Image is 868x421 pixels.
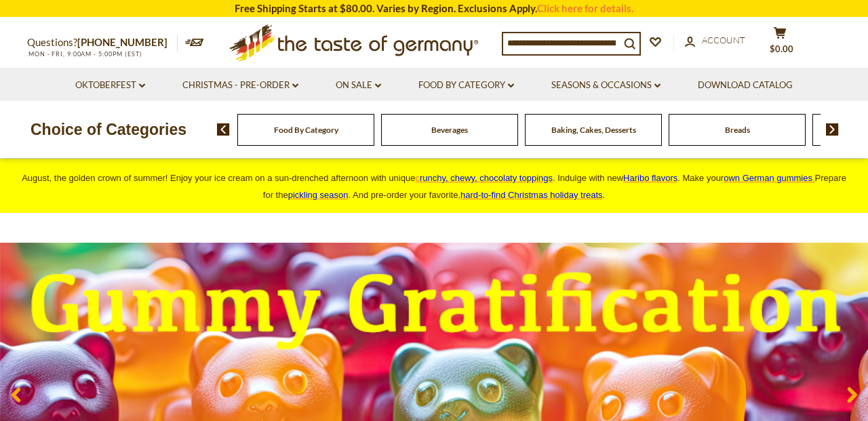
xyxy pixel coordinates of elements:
span: $0.00 [770,43,793,54]
a: Beverages [431,125,468,135]
button: $0.00 [759,26,800,60]
a: Download Catalog [698,78,793,93]
a: Christmas - PRE-ORDER [182,78,298,93]
span: runchy, chewy, chocolaty toppings [420,173,553,183]
a: Seasons & Occasions [551,78,660,93]
a: Breads [725,125,750,135]
a: Food By Category [418,78,514,93]
a: Food By Category [274,125,338,135]
img: previous arrow [217,123,230,136]
a: Baking, Cakes, Desserts [551,125,636,135]
a: On Sale [336,78,381,93]
a: Oktoberfest [75,78,145,93]
a: Account [685,33,745,48]
a: crunchy, chewy, chocolaty toppings [415,173,553,183]
img: next arrow [826,123,839,136]
a: pickling season [288,190,349,200]
span: Account [702,35,745,45]
span: MON - FRI, 9:00AM - 5:00PM (EST) [27,50,142,58]
a: Click here for details. [537,2,633,14]
a: own German gummies. [724,173,814,183]
a: [PHONE_NUMBER] [77,36,167,48]
a: hard-to-find Christmas holiday treats [460,190,603,200]
span: . [460,190,605,200]
span: own German gummies [724,173,812,183]
a: Haribo flavors [623,173,677,183]
span: August, the golden crown of summer! Enjoy your ice cream on a sun-drenched afternoon with unique ... [22,173,846,200]
p: Questions? [27,34,178,52]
